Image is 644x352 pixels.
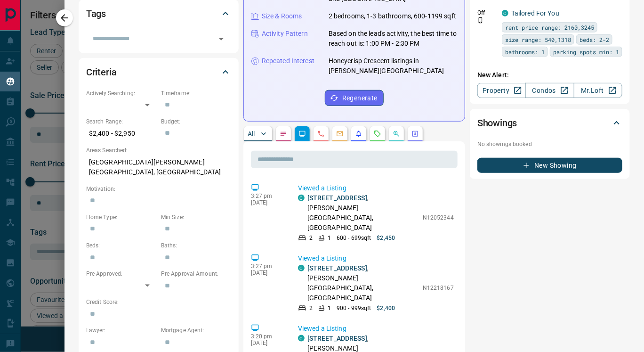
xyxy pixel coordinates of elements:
[477,17,484,24] svg: Push Notification Only
[502,10,508,16] div: condos.ca
[251,263,284,270] p: 3:27 pm
[251,270,284,276] p: [DATE]
[477,112,622,134] div: Showings
[325,90,384,106] button: Regenerate
[86,241,156,250] p: Beds:
[86,270,156,278] p: Pre-Approved:
[329,11,456,21] p: 2 bedrooms, 1-3 bathrooms, 600-1199 sqft
[511,9,559,17] a: Tailored For You
[317,130,325,138] svg: Calls
[251,333,284,340] p: 3:20 pm
[329,29,457,49] p: Based on the lead's activity, the best time to reach out is: 1:00 PM - 2:30 PM
[86,117,156,126] p: Search Range:
[377,304,395,312] p: $2,400
[86,213,156,221] p: Home Type:
[477,83,526,98] a: Property
[355,130,362,138] svg: Listing Alerts
[477,115,517,131] h2: Showings
[280,130,287,138] svg: Notes
[251,199,284,206] p: [DATE]
[251,193,284,199] p: 3:27 pm
[298,324,454,334] p: Viewed a Listing
[477,158,622,173] button: New Showing
[86,6,106,21] h2: Tags
[505,35,571,44] span: size range: 540,1318
[477,70,622,80] p: New Alert:
[161,117,231,126] p: Budget:
[298,265,305,271] div: condos.ca
[393,130,400,138] svg: Opportunities
[86,2,231,25] div: Tags
[553,47,619,57] span: parking spots min: 1
[86,185,231,193] p: Motivation:
[262,29,308,39] p: Activity Pattern
[86,65,117,80] h2: Criteria
[161,270,231,278] p: Pre-Approval Amount:
[307,263,418,303] p: , [PERSON_NAME][GEOGRAPHIC_DATA], [GEOGRAPHIC_DATA]
[307,194,367,202] a: [STREET_ADDRESS]
[298,335,305,342] div: condos.ca
[309,234,313,242] p: 2
[328,304,331,312] p: 1
[411,130,419,138] svg: Agent Actions
[86,61,231,83] div: Criteria
[86,89,156,98] p: Actively Searching:
[337,304,371,312] p: 900 - 999 sqft
[298,195,305,201] div: condos.ca
[161,213,231,221] p: Min Size:
[298,130,306,138] svg: Lead Browsing Activity
[477,140,622,148] p: No showings booked
[525,83,574,98] a: Condos
[574,83,622,98] a: Mr.Loft
[161,241,231,250] p: Baths:
[309,304,313,312] p: 2
[505,23,594,32] span: rent price range: 2160,3245
[86,326,156,335] p: Lawyer:
[215,33,228,46] button: Open
[505,47,545,57] span: bathrooms: 1
[86,155,231,180] p: [GEOGRAPHIC_DATA][PERSON_NAME][GEOGRAPHIC_DATA], [GEOGRAPHIC_DATA]
[336,130,344,138] svg: Emails
[329,56,457,76] p: Honeycrisp Crescent listings in [PERSON_NAME][GEOGRAPHIC_DATA]
[307,193,418,233] p: , [PERSON_NAME][GEOGRAPHIC_DATA], [GEOGRAPHIC_DATA]
[86,146,231,155] p: Areas Searched:
[307,335,367,342] a: [STREET_ADDRESS]
[477,8,496,17] p: Off
[423,213,454,222] p: N12052344
[337,234,371,242] p: 600 - 699 sqft
[307,264,367,272] a: [STREET_ADDRESS]
[86,126,156,141] p: $2,400 - $2,950
[423,284,454,292] p: N12218167
[580,35,609,44] span: beds: 2-2
[298,254,454,263] p: Viewed a Listing
[86,298,231,306] p: Credit Score:
[161,89,231,98] p: Timeframe:
[298,183,454,193] p: Viewed a Listing
[161,326,231,335] p: Mortgage Agent:
[328,234,331,242] p: 1
[377,234,395,242] p: $2,450
[262,56,314,66] p: Repeated Interest
[374,130,381,138] svg: Requests
[251,340,284,346] p: [DATE]
[262,11,302,21] p: Size & Rooms
[248,131,255,137] p: All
